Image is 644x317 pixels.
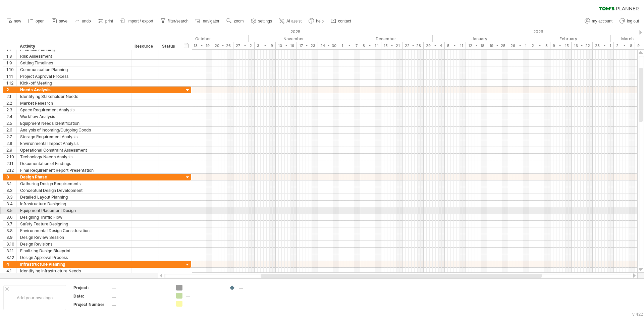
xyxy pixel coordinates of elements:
div: 9 - 15 [550,42,572,49]
div: 3.2 [6,187,16,194]
div: Finalizing Design Blueprint [20,248,128,254]
div: 1.8 [6,53,16,59]
div: .... [112,302,168,307]
a: settings [249,17,274,25]
div: November 2025 [249,35,339,42]
div: 3.8 [6,227,16,234]
div: 1 - 7 [339,42,360,49]
div: 1.10 [6,66,16,73]
div: 23 - 1 [593,42,614,49]
div: Date: [73,293,110,299]
a: import / export [118,17,155,25]
div: 3 [6,174,16,180]
div: 3.3 [6,194,16,200]
a: navigator [194,17,221,25]
div: Environmental Impact Analysis [20,140,128,147]
span: print [105,19,113,23]
span: new [14,19,21,23]
div: 2 - 8 [614,42,635,49]
div: 3.6 [6,214,16,220]
div: Gathering Design Requirements [20,180,128,187]
div: Activity [20,43,127,50]
span: filter/search [168,19,189,23]
div: 2.9 [6,147,16,153]
a: my account [583,17,614,25]
div: 2 - 8 [529,42,550,49]
div: Needs Analysis [20,87,128,93]
div: 27 - 2 [233,42,255,49]
div: 3 - 9 [255,42,276,49]
div: Communication Planning [20,66,128,73]
div: 26 - 1 [508,42,529,49]
div: 3.1 [6,180,16,187]
div: Project: [73,285,110,290]
div: Safety Feature Designing [20,221,128,227]
div: 13 - 19 [191,42,212,49]
div: Final Requirement Report Presentation [20,167,128,173]
div: 12 - 18 [466,42,487,49]
div: .... [239,285,275,290]
span: save [59,19,67,23]
div: 5 - 11 [445,42,466,49]
div: Space Requirement Analysis [20,107,128,113]
a: print [96,17,115,25]
div: Resource [135,43,155,50]
div: Status [162,43,177,50]
a: open [26,17,47,25]
div: 1.12 [6,80,16,86]
div: 4.1 [6,268,16,274]
div: 19 - 25 [487,42,508,49]
span: my account [592,19,612,23]
div: Storage Requirement Analysis [20,134,128,140]
a: log out [618,17,641,25]
div: 4 [6,261,16,267]
a: zoom [225,17,246,25]
div: v 422 [632,312,643,317]
div: Analysis of Incoming/Outgoing Goods [20,127,128,133]
div: 2.3 [6,107,16,113]
div: 2.11 [6,160,16,167]
div: 3.9 [6,234,16,241]
div: Designing Traffic Flow [20,214,128,220]
div: Identifying Infrastructure Needs [20,268,128,274]
div: 24 - 30 [318,42,339,49]
div: 3.11 [6,248,16,254]
div: 2.4 [6,113,16,120]
div: Environmental Design Consideration [20,227,128,234]
div: .... [112,293,168,299]
div: Add your own logo [3,285,66,310]
span: log out [627,19,639,23]
div: 2 [6,87,16,93]
div: 2.2 [6,100,16,106]
div: 3.7 [6,221,16,227]
div: 3.12 [6,254,16,261]
div: 3.4 [6,201,16,207]
a: AI assist [277,17,304,25]
div: Operational Constraint Assessment [20,147,128,153]
a: help [307,17,326,25]
div: .... [112,285,168,290]
div: Detailed Layout Planning [20,194,128,200]
div: 2.6 [6,127,16,133]
div: Project Number [73,302,110,307]
a: filter/search [159,17,191,25]
div: December 2025 [339,35,433,42]
div: Identifying Stakeholder Needs [20,93,128,100]
span: help [316,19,324,23]
span: import / export [127,19,153,23]
div: .... [186,293,222,299]
div: 15 - 21 [381,42,402,49]
div: 22 - 28 [402,42,424,49]
div: Equipment Needs Identification [20,120,128,126]
span: zoom [234,19,244,23]
div: 2.8 [6,140,16,147]
div: 17 - 23 [297,42,318,49]
div: 1.11 [6,73,16,80]
div: Conceptual Design Development [20,187,128,194]
div: Design Review Session [20,234,128,241]
div: 20 - 26 [212,42,233,49]
div: Design Revisions [20,241,128,247]
div: 2.5 [6,120,16,126]
div: Equipment Placement Design [20,207,128,214]
span: contact [338,19,351,23]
